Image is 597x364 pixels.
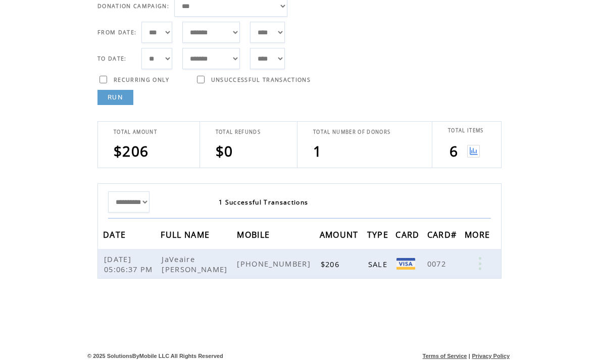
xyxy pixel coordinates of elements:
span: DONATION CAMPAIGN: [97,3,169,10]
a: TYPE [367,231,391,237]
span: SALE [368,259,390,269]
img: VISA [396,258,415,270]
span: © 2025 SolutionsByMobile LLC All Rights Reserved [87,353,223,359]
span: TO DATE: [97,55,127,62]
a: AMOUNT [320,231,361,237]
span: MOBILE [237,227,272,245]
span: JaVeaire [PERSON_NAME] [162,254,230,274]
span: TOTAL AMOUNT [114,129,157,135]
a: FULL NAME [161,231,212,237]
a: RUN [97,90,133,105]
span: RECURRING ONLY [114,76,170,83]
span: MORE [465,227,492,245]
a: DATE [103,231,128,237]
span: CARD# [427,227,460,245]
span: TOTAL ITEMS [448,127,484,134]
span: FULL NAME [161,227,212,245]
a: CARD [395,231,422,237]
span: DATE [103,227,128,245]
span: UNSUCCESSFUL TRANSACTIONS [211,76,311,83]
span: $206 [114,141,148,161]
a: Terms of Service [423,353,467,359]
span: [PHONE_NUMBER] [237,258,313,269]
a: Privacy Policy [472,353,510,359]
span: TYPE [367,227,391,245]
span: [DATE] 05:06:37 PM [104,254,156,274]
span: $206 [321,259,342,269]
span: FROM DATE: [97,29,136,36]
span: TOTAL REFUNDS [216,129,261,135]
span: 6 [450,141,458,161]
span: AMOUNT [320,227,361,245]
span: CARD [395,227,422,245]
span: | [469,353,470,359]
span: $0 [216,141,233,161]
img: View graph [467,145,480,158]
span: 0072 [427,258,449,269]
a: MOBILE [237,231,272,237]
span: 1 Successful Transactions [219,198,308,206]
span: TOTAL NUMBER OF DONORS [313,129,390,135]
a: CARD# [427,231,460,237]
span: 1 [313,141,322,161]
